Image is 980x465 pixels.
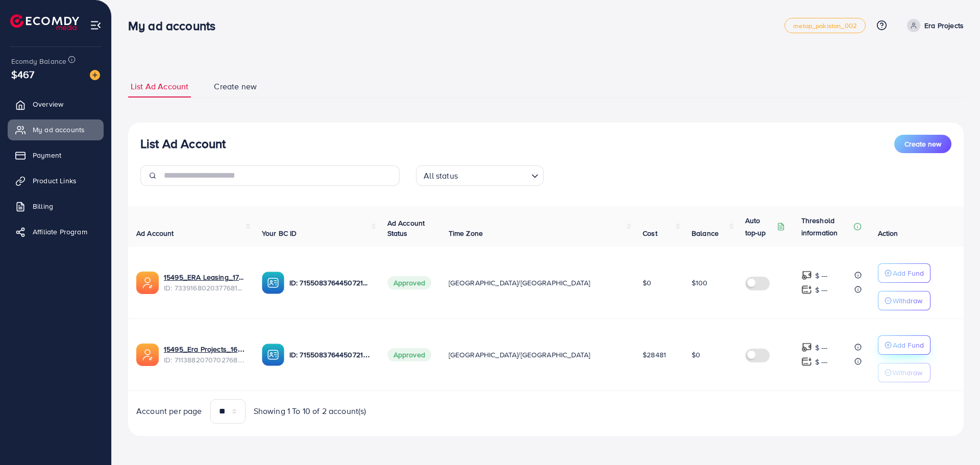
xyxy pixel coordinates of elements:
a: Affiliate Program [8,222,104,242]
span: Affiliate Program [33,227,87,237]
span: metap_pakistan_002 [793,22,857,29]
a: Product Links [8,170,104,191]
p: Withdraw [893,366,922,379]
p: Threshold information [801,214,851,239]
span: $0 [643,278,651,288]
p: Auto top-up [745,214,775,239]
span: Payment [33,150,61,160]
p: Add Fund [893,267,924,279]
span: Ad Account [136,228,174,238]
p: ID: 7155083764450721794 [289,349,371,361]
span: Balance [692,228,719,238]
a: 15495_ERA Leasing_1708783229245 [164,272,246,282]
button: Add Fund [878,335,930,355]
img: menu [90,19,102,31]
p: Add Fund [893,339,924,351]
img: top-up amount [801,284,812,295]
p: $ --- [815,341,828,354]
span: Create new [904,139,941,149]
p: Withdraw [893,295,922,307]
a: Payment [8,145,104,165]
img: top-up amount [801,342,812,353]
span: All status [422,168,460,183]
span: Product Links [33,176,77,186]
p: $ --- [815,270,828,282]
span: Ecomdy Balance [11,56,66,66]
button: Add Fund [878,263,930,283]
span: $467 [11,67,35,82]
a: Overview [8,94,104,114]
img: image [90,70,100,80]
span: Ad Account Status [387,218,425,238]
div: <span class='underline'>15495_Era Projects_1665922781482</span></br>7113882070702768130 [164,344,246,365]
img: logo [10,14,79,30]
button: Create new [894,135,951,153]
p: ID: 7155083764450721794 [289,277,371,289]
img: ic-ads-acc.e4c84228.svg [136,344,159,366]
span: Action [878,228,898,238]
a: metap_pakistan_002 [785,18,866,33]
iframe: Chat [937,419,972,457]
p: Era Projects [924,19,964,32]
span: Time Zone [449,228,483,238]
span: Your BC ID [262,228,297,238]
span: $100 [692,278,708,288]
span: Account per page [136,405,202,417]
div: Search for option [416,165,544,186]
a: Billing [8,196,104,216]
img: ic-ba-acc.ded83a64.svg [262,272,284,294]
p: $ --- [815,356,828,368]
a: My ad accounts [8,119,104,140]
img: top-up amount [801,356,812,367]
span: [GEOGRAPHIC_DATA]/[GEOGRAPHIC_DATA] [449,278,591,288]
img: ic-ads-acc.e4c84228.svg [136,272,159,294]
span: ID: 7113882070702768130 [164,355,246,365]
span: [GEOGRAPHIC_DATA]/[GEOGRAPHIC_DATA] [449,350,591,360]
span: Create new [214,81,257,92]
div: <span class='underline'>15495_ERA Leasing_1708783229245</span></br>7339168020377681922 [164,272,246,293]
span: $0 [692,350,700,360]
h3: My ad accounts [128,18,224,33]
img: top-up amount [801,270,812,281]
button: Withdraw [878,291,930,310]
span: ID: 7339168020377681922 [164,283,246,293]
img: ic-ba-acc.ded83a64.svg [262,344,284,366]
span: Showing 1 To 10 of 2 account(s) [254,405,366,417]
span: Approved [387,276,431,289]
input: Search for option [461,166,527,183]
p: $ --- [815,284,828,296]
span: Cost [643,228,657,238]
a: Era Projects [903,19,964,32]
a: 15495_Era Projects_1665922781482 [164,344,246,354]
span: Billing [33,201,53,211]
span: Approved [387,348,431,361]
span: My ad accounts [33,125,85,135]
span: Overview [33,99,63,109]
span: $28481 [643,350,666,360]
span: List Ad Account [131,81,188,92]
button: Withdraw [878,363,930,382]
h3: List Ad Account [140,136,226,151]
